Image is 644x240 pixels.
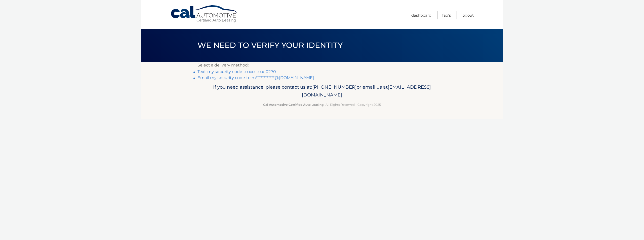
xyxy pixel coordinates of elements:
a: Cal Automotive [170,5,238,23]
strong: Cal Automotive Certified Auto Leasing [263,103,324,107]
p: Select a delivery method: [197,62,447,69]
a: Text my security code to xxx-xxx-0270 [197,69,276,74]
a: Logout [462,11,474,19]
span: [PHONE_NUMBER] [312,84,357,90]
p: - All Rights Reserved - Copyright 2025 [201,102,443,107]
p: If you need assistance, please contact us at: or email us at [201,83,443,99]
a: FAQ's [442,11,451,19]
span: We need to verify your identity [197,41,343,50]
a: Dashboard [411,11,431,19]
